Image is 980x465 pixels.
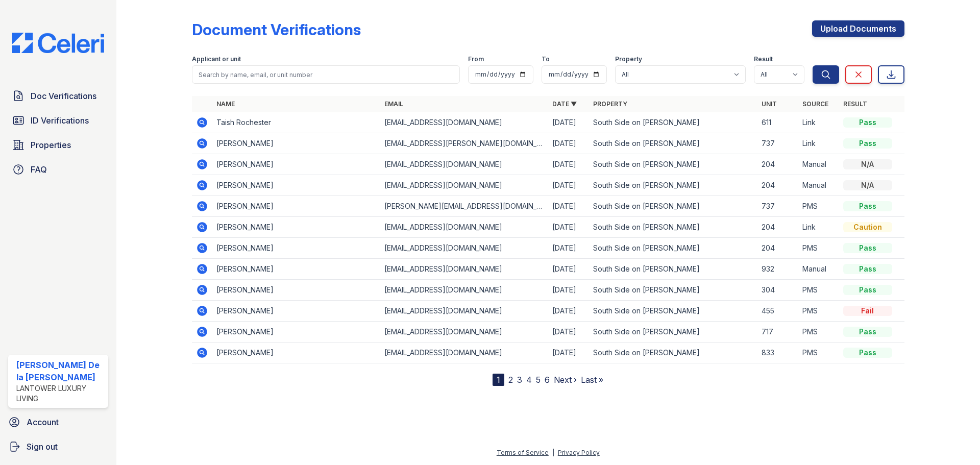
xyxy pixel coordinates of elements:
td: [PERSON_NAME] [212,322,380,342]
a: Sign out [4,436,112,457]
a: Doc Verifications [8,86,108,106]
td: Link [798,133,839,154]
a: Source [802,100,828,108]
td: [PERSON_NAME] [212,217,380,238]
td: South Side on [PERSON_NAME] [589,301,757,322]
span: Doc Verifications [31,90,96,102]
div: Lantower Luxury Living [16,383,104,404]
td: [EMAIL_ADDRESS][DOMAIN_NAME] [380,175,548,196]
td: 204 [757,217,798,238]
div: Pass [843,264,892,274]
td: 737 [757,133,798,154]
td: South Side on [PERSON_NAME] [589,196,757,217]
td: Taish Rochester [212,112,380,133]
td: South Side on [PERSON_NAME] [589,280,757,301]
a: 6 [545,375,550,385]
td: PMS [798,280,839,301]
td: PMS [798,196,839,217]
td: South Side on [PERSON_NAME] [589,154,757,175]
div: Pass [843,348,892,358]
td: [EMAIL_ADDRESS][DOMAIN_NAME] [380,154,548,175]
td: Manual [798,175,839,196]
td: South Side on [PERSON_NAME] [589,133,757,154]
a: Email [384,100,403,108]
td: 204 [757,154,798,175]
div: Pass [843,243,892,253]
td: 737 [757,196,798,217]
td: [PERSON_NAME] [212,175,380,196]
div: Fail [843,306,892,316]
td: [PERSON_NAME] [212,342,380,363]
span: Properties [31,139,71,151]
div: Pass [843,117,892,128]
td: [PERSON_NAME] [212,133,380,154]
div: Caution [843,222,892,232]
td: [PERSON_NAME] [212,280,380,301]
td: [EMAIL_ADDRESS][DOMAIN_NAME] [380,301,548,322]
td: [PERSON_NAME] [212,301,380,322]
a: 4 [526,375,532,385]
div: Pass [843,327,892,337]
td: [EMAIL_ADDRESS][DOMAIN_NAME] [380,322,548,342]
div: Document Verifications [192,20,361,39]
td: [EMAIL_ADDRESS][DOMAIN_NAME] [380,259,548,280]
td: [DATE] [548,154,589,175]
td: [PERSON_NAME] [212,196,380,217]
td: [PERSON_NAME] [212,259,380,280]
td: 833 [757,342,798,363]
td: [DATE] [548,175,589,196]
span: FAQ [31,163,47,176]
td: [EMAIL_ADDRESS][DOMAIN_NAME] [380,342,548,363]
a: 2 [508,375,513,385]
a: 3 [517,375,522,385]
td: Link [798,217,839,238]
td: 204 [757,238,798,259]
a: Next › [554,375,577,385]
td: [EMAIL_ADDRESS][DOMAIN_NAME] [380,238,548,259]
div: [PERSON_NAME] De la [PERSON_NAME] [16,359,104,383]
td: [EMAIL_ADDRESS][PERSON_NAME][DOMAIN_NAME] [380,133,548,154]
a: Upload Documents [812,20,904,37]
td: PMS [798,238,839,259]
td: South Side on [PERSON_NAME] [589,112,757,133]
input: Search by name, email, or unit number [192,65,460,84]
div: | [552,449,554,456]
td: PMS [798,301,839,322]
td: 304 [757,280,798,301]
td: 204 [757,175,798,196]
td: South Side on [PERSON_NAME] [589,342,757,363]
div: Pass [843,201,892,211]
td: 611 [757,112,798,133]
div: 1 [493,374,504,386]
div: N/A [843,180,892,190]
a: FAQ [8,159,108,180]
div: N/A [843,159,892,169]
a: Result [843,100,867,108]
td: [DATE] [548,322,589,342]
a: Privacy Policy [558,449,600,456]
a: Unit [762,100,777,108]
td: South Side on [PERSON_NAME] [589,322,757,342]
label: Result [754,55,773,63]
a: Property [593,100,627,108]
td: [DATE] [548,133,589,154]
td: PMS [798,322,839,342]
a: Terms of Service [497,449,549,456]
img: CE_Logo_Blue-a8612792a0a2168367f1c8372b55b34899dd931a85d93a1a3d3e32e68fde9ad4.png [4,33,112,53]
td: South Side on [PERSON_NAME] [589,175,757,196]
td: 717 [757,322,798,342]
label: Property [615,55,642,63]
td: PMS [798,342,839,363]
td: [DATE] [548,112,589,133]
label: To [542,55,550,63]
a: Properties [8,135,108,155]
span: ID Verifications [31,114,89,127]
div: Pass [843,138,892,149]
td: South Side on [PERSON_NAME] [589,217,757,238]
td: [DATE] [548,301,589,322]
td: Manual [798,154,839,175]
td: [DATE] [548,238,589,259]
a: Account [4,412,112,432]
td: [PERSON_NAME] [212,238,380,259]
a: ID Verifications [8,110,108,131]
